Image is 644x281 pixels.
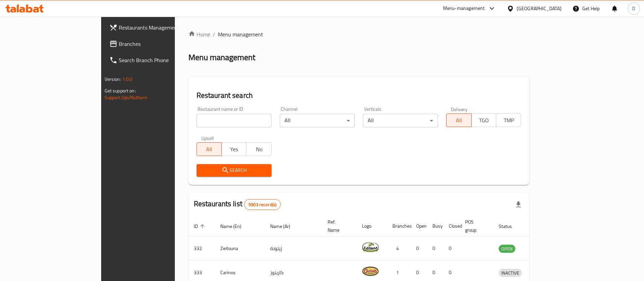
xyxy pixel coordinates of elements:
[499,116,518,125] span: TMP
[465,218,485,234] span: POS group
[194,199,281,210] h2: Restaurants list
[443,216,460,236] th: Closed
[105,86,136,95] span: Get support on:
[244,201,280,208] span: 5903 record(s)
[119,40,203,48] span: Branches
[270,222,299,230] span: Name (Ar)
[443,236,460,261] td: 0
[362,263,379,280] img: Carinos
[104,52,209,68] a: Search Branch Phone
[104,36,209,52] a: Branches
[105,75,121,84] span: Version:
[632,5,635,12] span: D
[363,114,438,127] div: All
[443,4,485,13] div: Menu-management
[215,236,265,261] td: Zeitouna
[119,23,203,32] span: Restaurants Management
[362,239,379,256] img: Zeitouna
[104,19,209,36] a: Restaurants Management
[197,114,272,127] input: Search for restaurant name or ID..
[499,222,521,230] span: Status
[201,136,214,140] label: Upsell
[200,144,219,154] span: All
[499,245,515,253] span: OPEN
[213,30,215,38] li: /
[197,90,521,101] h2: Restaurant search
[499,269,522,277] span: INACTIVE
[221,142,246,156] button: Yes
[411,216,427,236] th: Open
[517,5,562,12] div: [GEOGRAPHIC_DATA]
[510,196,527,213] div: Export file
[218,30,263,38] span: Menu management
[119,56,203,64] span: Search Branch Phone
[202,166,266,175] span: Search
[328,218,348,234] span: Ref. Name
[446,113,471,127] button: All
[122,75,133,84] span: 1.0.0
[427,216,443,236] th: Busy
[188,52,255,63] h2: Menu management
[471,113,496,127] button: TGO
[387,216,411,236] th: Branches
[224,144,244,154] span: Yes
[244,199,281,210] div: Total records count
[387,236,411,261] td: 4
[280,114,355,127] div: All
[220,222,250,230] span: Name (En)
[105,93,148,102] a: Support.OpsPlatform
[246,142,271,156] button: No
[427,236,443,261] td: 0
[265,236,322,261] td: زيتونة
[188,30,530,38] nav: breadcrumb
[449,116,468,125] span: All
[451,107,468,111] label: Delivery
[197,164,272,177] button: Search
[496,113,521,127] button: TMP
[411,236,427,261] td: 0
[474,116,494,125] span: TGO
[356,216,387,236] th: Logo
[197,142,222,156] button: All
[249,144,269,154] span: No
[194,222,207,230] span: ID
